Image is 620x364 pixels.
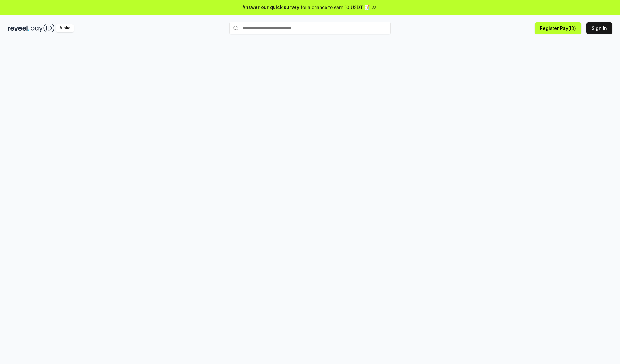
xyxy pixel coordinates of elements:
div: Alpha [56,24,74,32]
button: Sign In [586,22,612,34]
span: for a chance to earn 10 USDT 📝 [301,4,370,11]
button: Register Pay(ID) [535,22,581,34]
img: pay_id [31,24,55,32]
img: reveel_dark [8,24,29,32]
span: Answer our quick survey [243,4,299,11]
